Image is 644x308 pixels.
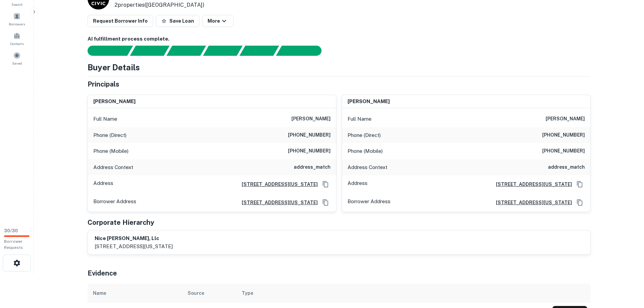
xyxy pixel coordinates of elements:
[348,115,372,123] p: Full Name
[88,268,117,278] h5: Evidence
[575,197,585,208] button: Copy Address
[95,235,173,242] h6: nice [PERSON_NAME], llc
[276,46,330,56] div: AI fulfillment process complete.
[4,228,18,233] span: 30 / 30
[95,242,173,251] p: [STREET_ADDRESS][US_STATE]
[348,147,383,155] p: Phone (Mobile)
[548,163,585,171] h6: address_match
[88,79,119,89] h5: Principals
[320,179,331,189] button: Copy Address
[348,197,390,208] p: Borrower Address
[88,35,591,43] h6: AI fulfillment process complete.
[88,217,154,228] h5: Corporate Hierarchy
[93,131,126,139] p: Phone (Direct)
[236,181,318,188] a: [STREET_ADDRESS][US_STATE]
[236,199,318,206] a: [STREET_ADDRESS][US_STATE]
[93,289,106,297] div: Name
[320,197,331,208] button: Copy Address
[610,254,644,286] iframe: Chat Widget
[11,2,23,7] span: Search
[202,15,234,27] button: More
[93,163,133,171] p: Address Context
[294,163,331,171] h6: address_match
[115,1,204,9] p: 2 properties ([GEOGRAPHIC_DATA])
[348,163,387,171] p: Address Context
[542,131,585,139] h6: [PHONE_NUMBER]
[2,49,32,67] a: Saved
[93,147,128,155] p: Phone (Mobile)
[546,115,585,123] h6: [PERSON_NAME]
[182,284,236,303] th: Source
[291,115,331,123] h6: [PERSON_NAME]
[12,61,22,66] span: Saved
[348,131,381,139] p: Phone (Direct)
[79,46,130,56] div: Sending borrower request to AI...
[2,10,32,28] a: Borrowers
[9,21,25,27] span: Borrowers
[166,46,206,56] div: Documents found, AI parsing details...
[188,289,204,297] div: Source
[288,147,331,155] h6: [PHONE_NUMBER]
[239,46,279,56] div: Principals found, still searching for contact information. This may take time...
[288,131,331,139] h6: [PHONE_NUMBER]
[348,98,390,105] h6: [PERSON_NAME]
[93,115,117,123] p: Full Name
[93,197,136,208] p: Borrower Address
[242,289,253,297] div: Type
[88,15,153,27] button: Request Borrower Info
[575,179,585,189] button: Copy Address
[88,284,182,303] th: Name
[4,239,23,250] span: Borrower Requests
[130,46,169,56] div: Your request is received and processing...
[203,46,242,56] div: Principals found, AI now looking for contact information...
[348,179,367,189] p: Address
[542,147,585,155] h6: [PHONE_NUMBER]
[236,284,549,303] th: Type
[491,181,572,188] a: [STREET_ADDRESS][US_STATE]
[93,179,113,189] p: Address
[10,41,24,46] span: Contacts
[93,98,136,105] h6: [PERSON_NAME]
[491,199,572,206] a: [STREET_ADDRESS][US_STATE]
[88,61,140,73] h4: Buyer Details
[156,15,199,27] button: Save Loan
[2,29,32,48] a: Contacts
